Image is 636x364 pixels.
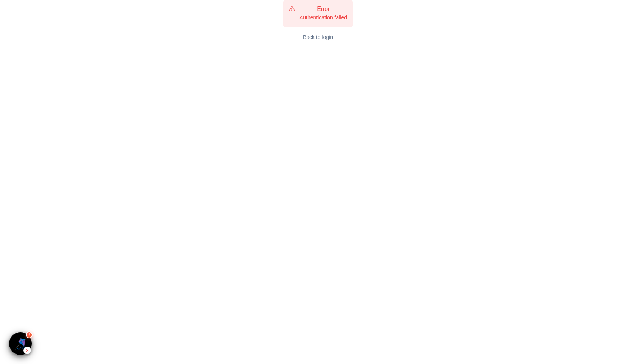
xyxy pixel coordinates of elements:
[9,332,32,355] button: ×!
[283,33,353,41] a: Back to login
[299,14,347,21] div: Authentication failed
[23,347,31,354] div: Hide Inspector
[28,332,30,338] span: !
[299,6,347,12] h5: Error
